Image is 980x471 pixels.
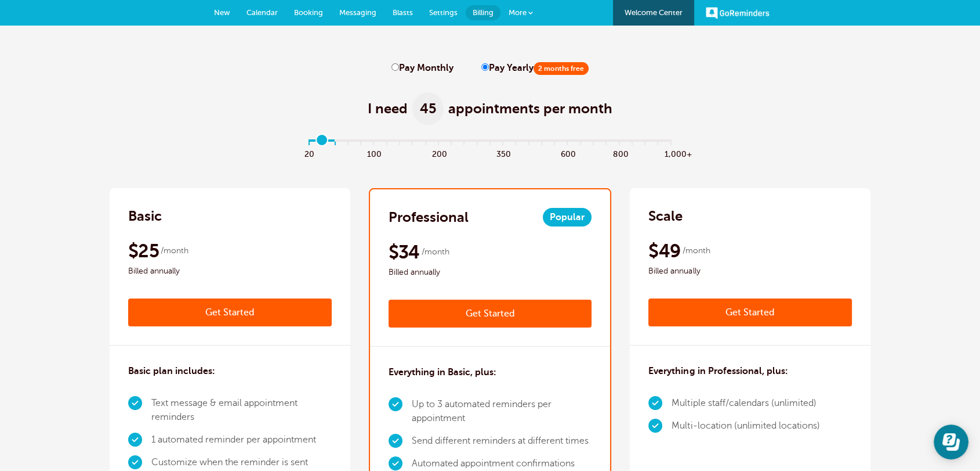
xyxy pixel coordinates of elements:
[448,99,612,118] span: appointments per month
[294,8,323,17] span: Booking
[648,264,852,278] span: Billed annually
[648,239,680,263] span: $49
[214,8,230,17] span: New
[128,264,332,278] span: Billed annually
[432,146,445,160] span: 200
[368,99,408,118] span: I need
[648,364,787,378] h3: Everything in Professional, plus:
[393,8,413,17] span: Blasts
[391,63,453,74] label: Pay Monthly
[367,146,380,160] span: 100
[473,8,493,17] span: Billing
[612,146,625,160] span: 800
[161,244,188,258] span: /month
[128,239,159,263] span: $25
[389,240,420,264] span: $34
[339,8,376,17] span: Messaging
[672,392,819,415] li: Multiple staff/calendars (unlimited)
[648,299,852,326] a: Get Started
[664,146,677,160] span: 1,000+
[389,208,469,226] h2: Professional
[391,63,399,71] input: Pay Monthly
[128,364,215,378] h3: Basic plan includes:
[151,429,332,451] li: 1 automated reminder per appointment
[429,8,458,17] span: Settings
[389,365,496,379] h3: Everything in Basic, plus:
[151,392,332,429] li: Text message & email appointment reminders
[648,207,683,225] h2: Scale
[509,8,527,17] span: More
[561,146,574,160] span: 600
[246,8,278,17] span: Calendar
[412,92,444,125] span: 45
[303,146,315,160] span: 20
[682,244,710,258] span: /month
[481,63,489,71] input: Pay Yearly2 months free
[128,299,332,326] a: Get Started
[389,265,592,279] span: Billed annually
[672,415,819,437] li: Multi-location (unlimited locations)
[389,300,592,328] a: Get Started
[543,208,591,226] span: Popular
[481,63,589,74] label: Pay Yearly
[422,245,449,259] span: /month
[496,146,509,160] span: 350
[934,425,968,459] iframe: Resource center
[128,207,162,225] h2: Basic
[533,62,589,75] span: 2 months free
[412,430,592,452] li: Send different reminders at different times
[466,5,500,20] a: Billing
[412,393,592,430] li: Up to 3 automated reminders per appointment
